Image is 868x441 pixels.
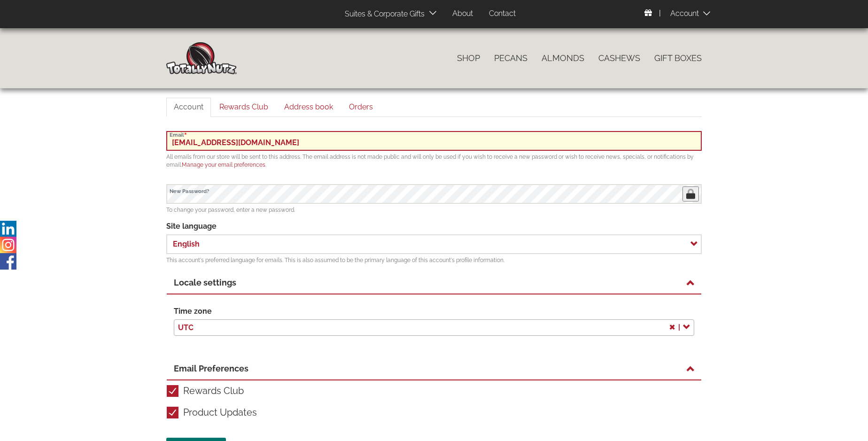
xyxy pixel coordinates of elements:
[535,48,591,68] a: Almonds
[341,98,380,117] a: Orders
[174,363,694,375] a: Email Preferences
[174,306,212,317] label: Time zone
[166,131,702,151] input: Email
[212,98,276,117] a: Rewards Club
[277,98,341,117] a: Address book
[174,277,694,289] a: Locale settings
[166,42,237,74] img: Home
[166,98,702,117] nav: Tabs
[167,407,257,418] label: Product Updates
[166,221,217,232] label: Site language
[450,48,487,68] a: Shop
[591,48,647,68] a: Cashews
[338,5,427,23] a: Suites & Corporate Gifts
[669,320,680,335] span: Remove all items
[166,206,702,214] div: To change your password, enter a new password.
[166,256,702,264] div: This account's preferred language for emails. This is also assumed to be the primary language of ...
[174,319,694,336] span: UTC
[445,5,480,23] a: About
[174,321,694,335] span: UTC
[182,162,265,168] a: Manage your email preferences
[167,385,244,397] label: Rewards Club
[166,98,211,117] a: Account
[166,153,702,169] div: All emails from our store will be sent to this address. The email address is not made public and ...
[647,48,709,68] a: Gift Boxes
[482,5,523,23] a: Contact
[487,48,535,68] a: Pecans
